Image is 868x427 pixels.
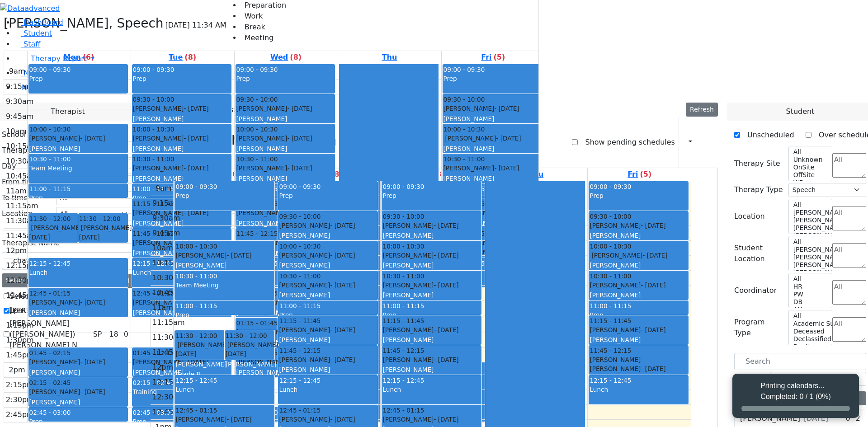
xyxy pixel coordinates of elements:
span: 11:00 - 11:15 [175,302,217,310]
a: Staff [14,40,40,48]
span: 09:00 - 09:30 [382,183,424,190]
div: 9:30am [4,96,35,107]
div: Lunch [590,385,688,394]
div: [PERSON_NAME] [382,231,480,240]
div: 10:45am [4,171,40,182]
div: 12pm [4,245,28,256]
span: 12:45 - 01:15 [175,406,217,415]
div: Prep [236,74,334,83]
div: Prep [133,193,231,202]
span: - [DATE] [330,282,355,289]
div: [PERSON_NAME] [133,357,231,366]
a: September 26, 2025 [626,168,653,181]
div: 10:45am [151,287,187,298]
option: [PERSON_NAME] 3 [793,261,827,269]
label: Therapy Type [2,145,51,156]
label: Show pending schedules [578,135,675,150]
span: - [DATE] [641,365,665,372]
span: Therapy Report [31,54,87,63]
div: [PERSON_NAME] [382,251,480,260]
div: Grade 8 [29,253,77,262]
div: [PERSON_NAME] [236,104,334,113]
span: 09:00 - 09:30 [590,183,631,190]
div: 11am [151,302,175,313]
div: [PERSON_NAME] [279,335,377,344]
span: 11:00 - 11:15 [382,302,424,310]
span: 09:30 - 10:00 [590,212,631,221]
label: Coordinator [734,285,777,296]
div: [PERSON_NAME] [133,208,231,217]
div: [PERSON_NAME] [443,104,542,113]
span: 12:15 - 12:45 [29,260,71,267]
div: [PERSON_NAME] ([PERSON_NAME]), [PERSON_NAME] ([PERSON_NAME]) [133,249,231,286]
div: [PERSON_NAME] [226,340,274,359]
option: All [793,275,827,283]
div: Prep [175,191,273,200]
span: - [DATE] [80,299,105,306]
div: Prep [590,191,688,200]
option: All [793,312,827,320]
span: 10:00 - 10:30 [29,125,71,134]
div: [PERSON_NAME] [133,104,231,113]
span: 10:00 - 10:30 [382,242,424,251]
span: 09:00 - 09:30 [133,66,175,73]
div: Prep [382,191,480,200]
div: Prep [29,417,127,426]
span: 10:30 - 11:00 [236,155,278,164]
div: [PERSON_NAME] [279,291,377,300]
label: Location [2,208,33,219]
span: 09:00 - 09:30 [236,66,278,73]
div: Prep [279,310,377,319]
div: [PERSON_NAME] [79,243,127,252]
span: - [DATE] [641,222,665,229]
div: 12:30pm [4,275,40,286]
div: [PERSON_NAME] ([PERSON_NAME]), [PERSON_NAME] ([PERSON_NAME]) [590,335,688,372]
option: [PERSON_NAME] 4 [793,216,827,224]
div: [PERSON_NAME] [PERSON_NAME] [590,355,688,374]
option: [PERSON_NAME] 5 [793,209,827,216]
div: [PERSON_NAME] [443,134,542,143]
div: 12:15pm [4,260,40,271]
span: 02:15 - 02:45 [133,379,175,386]
span: - [DATE] [494,164,519,172]
span: 10:30 - 11:00 [29,155,71,163]
span: - [DATE] [642,252,667,259]
textarea: Search [832,280,866,305]
span: Student [24,29,52,38]
span: 12:45 - 01:15 [29,289,71,298]
span: 11:30 - 12:00 [79,214,121,223]
div: Prep [590,310,688,319]
div: [PERSON_NAME] [590,221,688,230]
label: (5) [640,169,651,180]
div: [PERSON_NAME] [29,223,77,242]
label: Therapy Site [734,158,780,169]
span: - [DATE] [184,135,208,142]
span: 10:30 - 11:00 [133,155,175,164]
label: Student Location [734,243,783,264]
label: Program Type [734,317,783,338]
span: - [DATE] [80,135,105,142]
span: 10:30 - 11:00 [175,272,217,280]
option: Declines [793,343,827,351]
li: Work [241,11,286,22]
div: Lunch [382,385,480,394]
label: School Years [2,129,47,140]
div: [PERSON_NAME] [29,243,77,252]
div: [PERSON_NAME] ([PERSON_NAME]), [PERSON_NAME] ([PERSON_NAME]) [133,368,231,405]
div: [PERSON_NAME] [590,325,688,334]
div: Team Meeting [175,281,273,290]
div: Prep [443,74,542,83]
span: 12:45 - 01:15 [279,406,321,415]
div: [PERSON_NAME] [382,415,480,424]
div: [PERSON_NAME] [382,355,480,364]
div: [PERSON_NAME] [443,164,542,173]
div: 9:15am [4,81,35,92]
span: - [DATE] [434,356,458,363]
div: Prep [175,310,273,319]
div: [PERSON_NAME] [279,415,377,424]
span: - [DATE] [434,252,458,259]
span: - [DATE] [330,326,355,333]
div: [PERSON_NAME] [175,360,223,369]
span: 10:30 - 11:00 [279,272,321,281]
div: [PERSON_NAME] [133,174,231,183]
